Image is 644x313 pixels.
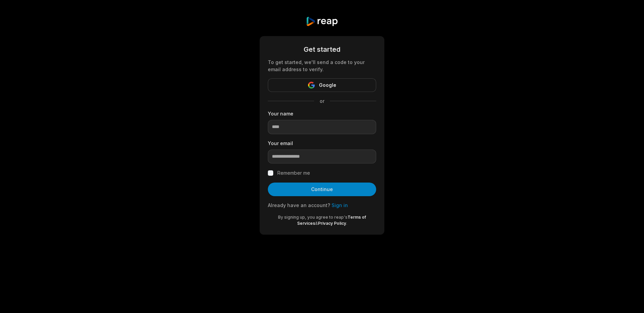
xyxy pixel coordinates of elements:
span: or [314,97,330,105]
label: Your name [268,110,376,117]
div: To get started, we'll send a code to your email address to verify. [268,59,376,73]
label: Remember me [277,169,310,177]
span: & [315,221,318,226]
span: Google [319,81,336,89]
img: reap [306,16,338,27]
span: . [346,221,347,226]
button: Google [268,78,376,92]
span: Already have an account? [268,202,330,208]
label: Your email [268,140,376,147]
div: Get started [268,44,376,54]
span: By signing up, you agree to reap's [278,215,348,220]
button: Continue [268,183,376,196]
a: Privacy Policy [318,221,346,226]
a: Sign in [332,202,348,208]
